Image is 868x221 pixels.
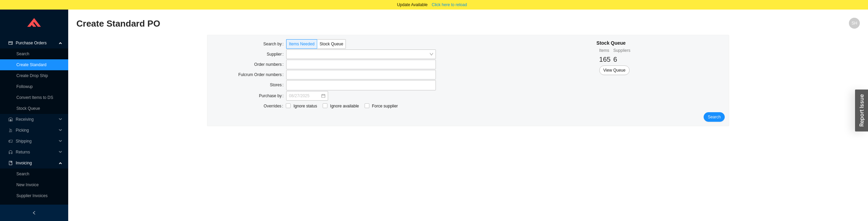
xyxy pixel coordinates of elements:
[16,73,48,78] a: Create Drop Ship
[16,172,29,176] a: Search
[320,42,343,46] span: Stock Queue
[16,204,56,209] a: Export to QuickBooks
[16,158,57,168] span: Invoicing
[704,112,725,122] button: Search
[8,150,13,154] span: customer-service
[369,103,401,109] span: Force supplier
[597,39,630,47] div: Stock Queue
[8,41,13,45] span: credit-card
[289,42,314,46] span: Items Needed
[238,70,286,79] label: Fulcrum Order numbers
[16,147,57,158] span: Returns
[16,193,47,198] a: Supplier Invoices
[613,47,630,54] div: Suppliers
[32,211,36,215] span: left
[16,125,57,136] span: Picking
[289,92,321,99] input: 08/27/2025
[327,103,362,109] span: Ignore available
[16,114,57,125] span: Receiving
[8,161,13,165] span: book
[599,47,610,54] div: Items
[16,136,57,147] span: Shipping
[16,51,29,56] a: Search
[263,39,286,49] label: Search by
[259,91,286,101] label: Purchase by
[708,114,721,120] span: Search
[267,49,286,59] label: Supplier:
[291,103,320,109] span: Ignore status
[16,38,57,48] span: Purchase Orders
[603,67,626,74] span: View Queue
[599,65,630,75] button: View Queue
[76,18,664,30] h2: Create Standard PO
[852,18,857,29] span: SH
[16,106,40,111] a: Stock Queue
[254,60,286,69] label: Order numbers
[16,84,33,89] a: Followup
[599,56,610,63] span: 165
[432,1,467,8] span: Click here to reload
[16,182,39,187] a: New Invoice
[270,80,286,90] label: Stores
[16,62,46,67] a: Create Standard
[613,56,617,63] span: 6
[16,95,53,100] a: Convert Items to DS
[264,101,286,111] label: Overrides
